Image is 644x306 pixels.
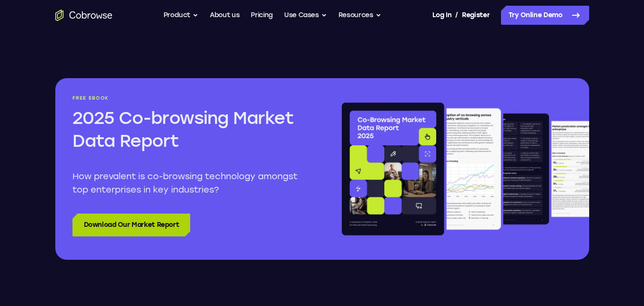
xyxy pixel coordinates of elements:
a: About us [210,6,239,25]
h2: 2025 Co-browsing Market Data Report [72,107,305,153]
button: Resources [338,6,381,25]
a: Try Online Demo [501,6,589,25]
a: Log In [432,6,451,25]
a: Go to the home page [55,10,112,21]
img: Co-browsing market overview report book pages [339,95,589,243]
a: Download Our Market Report [72,214,191,236]
a: Register [462,6,490,25]
p: How prevalent is co-browsing technology amongst top enterprises in key industries? [72,170,305,196]
p: Free ebook [72,95,305,101]
a: Pricing [251,6,273,25]
span: / [455,10,458,21]
button: Product [164,6,199,25]
button: Use Cases [284,6,327,25]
